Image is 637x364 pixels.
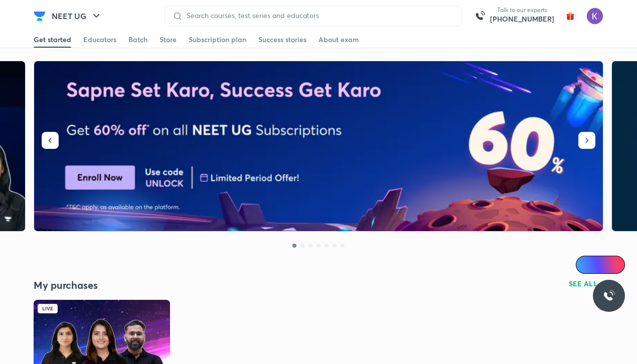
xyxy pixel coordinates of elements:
div: Success stories [258,35,306,45]
span: Ai Doubts [592,261,619,269]
a: Get started [34,32,71,48]
span: SEE ALL [569,280,598,287]
img: Company Logo [34,10,46,22]
a: [PHONE_NUMBER] [490,14,554,24]
input: Search courses, test series and educators [183,12,453,20]
img: call-us [470,6,490,26]
h4: My purchases [34,279,318,292]
a: Success stories [258,32,306,48]
div: Subscription plan [189,35,246,45]
a: Store [160,32,177,48]
img: Icon [582,261,590,269]
img: ttu [603,290,615,302]
a: Batch [128,32,147,48]
div: Get started [34,35,71,45]
a: About exam [318,32,359,48]
a: Educators [83,32,116,48]
button: SEE ALL [563,276,604,292]
div: Educators [83,35,116,45]
div: Store [160,35,177,45]
div: About exam [318,35,359,45]
img: Koyna Rana [586,8,603,25]
p: Talk to our experts [490,6,554,14]
a: Ai Doubts [576,256,625,274]
div: Live [38,304,58,313]
button: NEET UG [46,6,108,26]
a: Subscription plan [189,32,246,48]
img: avatar [562,8,578,24]
div: Batch [128,35,147,45]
